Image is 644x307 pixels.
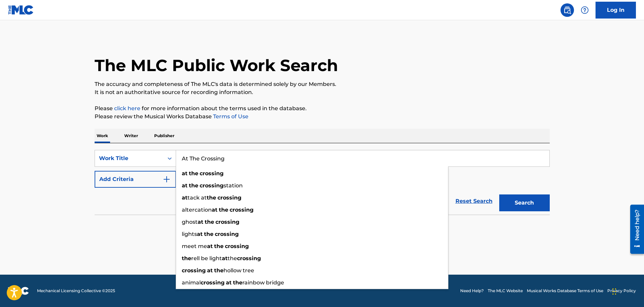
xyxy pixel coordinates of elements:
strong: at [207,243,213,249]
div: Help [578,3,591,17]
span: ghost [182,219,198,225]
strong: at [182,170,188,177]
strong: the [205,219,214,225]
span: rainbow bridge [242,279,284,286]
button: Search [499,194,550,211]
strong: crossing [237,255,261,262]
form: Search Form [95,150,550,215]
img: help [581,6,589,14]
strong: at [197,231,203,237]
strong: the [214,267,224,274]
span: tack at [188,194,207,201]
iframe: Chat Widget [610,275,644,307]
strong: the [189,170,198,177]
strong: crossing [201,279,225,286]
strong: at [222,255,228,262]
iframe: Resource Center [625,202,644,256]
span: meet me [182,243,207,249]
strong: at [182,182,188,189]
span: rell be light [191,255,222,262]
img: 9d2ae6d4665cec9f34b9.svg [163,175,171,183]
img: MLC Logo [8,5,34,15]
p: Please for more information about the terms used in the database. [95,104,550,113]
a: Terms of Use [212,113,248,120]
span: Mechanical Licensing Collective © 2025 [37,288,115,294]
button: Add Criteria [95,171,176,188]
p: It is not an authoritative source for recording information. [95,88,550,96]
strong: the [214,243,224,249]
span: the [228,255,237,262]
a: Reset Search [452,194,496,209]
strong: at [182,194,188,201]
span: animal [182,279,201,286]
a: click here [114,105,140,112]
p: Writer [122,129,140,143]
span: altercation [182,207,212,213]
p: Work [95,129,110,143]
strong: crossing [200,170,224,177]
strong: the [182,255,191,262]
span: hollow tree [224,267,254,274]
p: Please review the Musical Works Database [95,113,550,121]
strong: the [233,279,242,286]
div: Drag [612,281,616,302]
div: Work Title [99,154,160,162]
strong: at [198,219,203,225]
h1: The MLC Public Work Search [95,55,338,75]
strong: the [189,182,198,189]
strong: the [204,231,213,237]
strong: crossing [182,267,206,274]
a: Privacy Policy [607,288,636,294]
strong: crossing [225,243,249,249]
strong: the [219,207,228,213]
strong: crossing [217,194,241,201]
a: Musical Works Database Terms of Use [527,288,603,294]
img: logo [8,287,29,295]
a: The MLC Website [488,288,523,294]
a: Need Help? [460,288,484,294]
strong: crossing [200,182,224,189]
img: search [563,6,571,14]
a: Log In [596,2,636,19]
strong: the [207,194,216,201]
span: station [224,182,243,189]
strong: at [212,207,217,213]
strong: at [207,267,213,274]
p: Publisher [152,129,176,143]
strong: crossing [230,207,253,213]
p: The accuracy and completeness of The MLC's data is determined solely by our Members. [95,80,550,88]
strong: crossing [215,219,239,225]
strong: at [226,279,232,286]
span: lights [182,231,197,237]
a: Public Search [561,3,574,17]
strong: crossing [215,231,239,237]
